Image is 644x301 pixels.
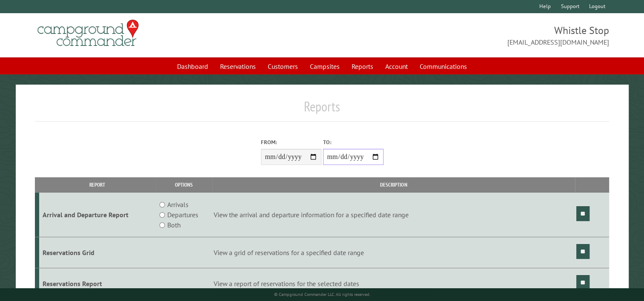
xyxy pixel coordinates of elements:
[346,58,378,74] a: Reports
[415,58,472,74] a: Communications
[212,193,575,237] td: View the arrival and departure information for a specified date range
[156,177,212,192] th: Options
[212,177,575,192] th: Description
[215,58,261,74] a: Reservations
[35,98,609,122] h1: Reports
[167,220,180,230] label: Both
[380,58,413,74] a: Account
[212,237,575,268] td: View a grid of reservations for a specified date range
[323,138,384,146] label: To:
[261,138,321,146] label: From:
[212,268,575,299] td: View a report of reservations for the selected dates
[39,237,156,268] td: Reservations Grid
[39,177,156,192] th: Report
[39,268,156,299] td: Reservations Report
[167,199,189,210] label: Arrivals
[274,292,370,297] small: © Campground Commander LLC. All rights reserved.
[263,58,303,74] a: Customers
[167,210,198,220] label: Departures
[35,17,141,50] img: Campground Commander
[322,23,610,47] span: Whistle Stop [EMAIL_ADDRESS][DOMAIN_NAME]
[172,58,213,74] a: Dashboard
[305,58,345,74] a: Campsites
[39,193,156,237] td: Arrival and Departure Report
